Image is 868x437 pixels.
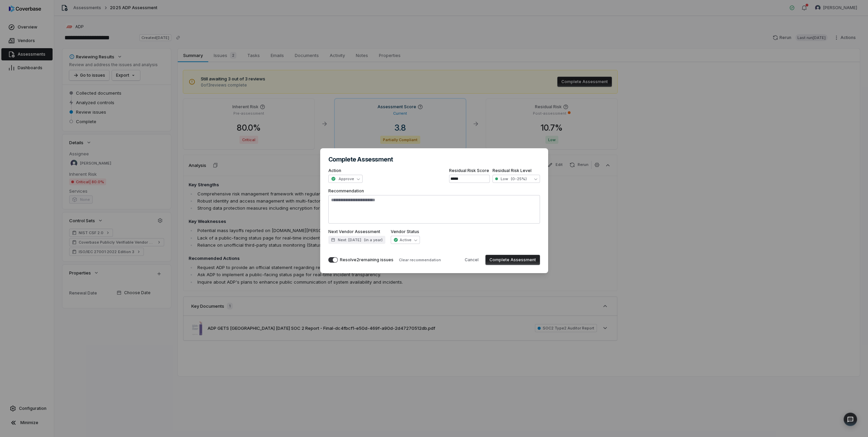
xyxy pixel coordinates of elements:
label: Action [328,168,363,173]
label: Next Vendor Assessment [328,229,385,234]
label: Residual Risk Level [493,168,540,173]
span: Next: [DATE] [338,237,361,243]
label: Vendor Status [391,229,420,234]
span: ( in a year ) [364,237,383,243]
h2: Complete Assessment [328,156,540,163]
textarea: Recommendation [328,195,540,224]
label: Residual Risk Score [449,168,490,173]
label: Recommendation [328,188,540,224]
button: Next: [DATE](in a year) [328,236,385,244]
button: Cancel [461,255,483,265]
div: Resolve 2 remaining issues [340,257,393,263]
button: Clear recommendation [396,256,444,264]
button: Complete Assessment [485,255,540,265]
button: Resolve2remaining issues [328,257,338,263]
